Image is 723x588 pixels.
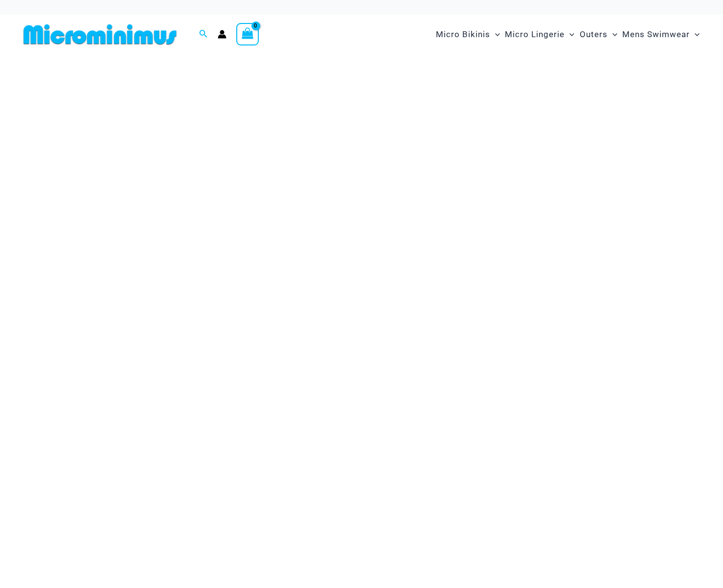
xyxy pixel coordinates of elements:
a: Search icon link [199,28,208,41]
span: Mens Swimwear [622,22,690,47]
span: Menu Toggle [565,22,574,47]
nav: Site Navigation [432,18,703,51]
span: Menu Toggle [608,22,617,47]
a: Micro BikinisMenu ToggleMenu Toggle [433,20,502,49]
span: Menu Toggle [490,22,500,47]
a: Mens SwimwearMenu ToggleMenu Toggle [620,20,702,49]
span: Micro Lingerie [505,22,565,47]
img: MM SHOP LOGO FLAT [20,23,181,45]
a: OutersMenu ToggleMenu Toggle [577,20,620,49]
a: View Shopping Cart, empty [236,23,259,45]
a: Account icon link [218,30,226,39]
span: Outers [580,22,608,47]
span: Menu Toggle [690,22,700,47]
span: Micro Bikinis [436,22,490,47]
a: Micro LingerieMenu ToggleMenu Toggle [502,20,577,49]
